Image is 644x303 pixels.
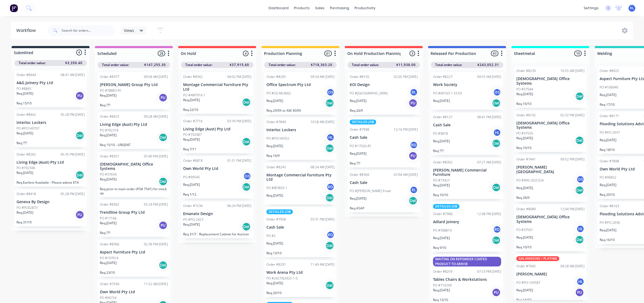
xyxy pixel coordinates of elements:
p: Cash Sale [350,135,418,140]
div: Del [325,281,334,290]
p: Req. [DATE] [100,261,117,265]
p: PO #78883-R1 [100,88,121,93]
div: Order #829509:54 AM [DATE]Office Spectrum Pty LtdPO #OS-ML9662GSReq.[DATE]DelReq 29/09 or AM 30/09 [264,72,337,115]
p: Req. [DATE] [350,151,366,156]
p: [DEMOGRAPHIC_DATA] Office Systems [100,162,168,171]
p: Req 14/10 [516,298,584,302]
div: Del [409,196,417,205]
div: 12:16 PM [DATE] [394,127,418,132]
div: Order #8366 [100,242,119,247]
div: Order #8291 [266,262,286,267]
p: Aspect Furniture Pty Ltd [100,250,168,255]
p: Req. [DATE] [433,183,450,188]
p: Req. [DATE] [16,210,33,215]
p: PO #OS-ML9662 [266,91,291,96]
p: PO #2427/62025-1-S [266,276,298,281]
p: Req. [DATE] [100,221,117,226]
div: Del [159,177,167,186]
div: 10:55 AM [DATE] [560,68,584,73]
p: PO #90545 [183,175,200,180]
div: 08:24 AM [DATE] [311,165,335,170]
div: Del [75,171,84,179]
div: Del [492,183,501,192]
p: Cash Sale [350,180,418,185]
div: PU [409,99,417,107]
p: PO #PO02873 [16,205,38,210]
div: Del [492,236,501,245]
p: Req 15/10 [433,298,501,302]
div: DETAILED JOB [433,204,460,209]
div: Del [325,193,334,202]
div: HL [493,129,501,137]
div: Del [242,98,251,107]
div: Order #8163 [600,204,619,209]
div: 08:41 AM [DATE] [61,73,85,77]
div: PU [75,91,84,100]
p: Req. [DATE] [516,186,533,190]
p: Req. [DATE] [100,133,117,138]
div: Order #8418 [16,192,36,196]
p: Req. [DATE] [600,138,616,143]
p: PO #37501 [516,228,533,232]
div: 09:54 AM [DATE] [311,74,335,79]
div: Order #771603:39 PM [DATE]Living Edge (Aust) Pty LtdPO #792087Req.[DATE]DelReq 7/11 [181,117,253,154]
input: Search for orders... [62,25,115,36]
div: Del [575,136,584,145]
p: Req. [DATE] [516,288,533,293]
p: PO #PO-2037 [600,130,620,135]
div: Order #8377 [100,74,119,79]
p: Interloc Lockers [16,120,85,125]
div: Del [325,99,334,107]
div: 09:28 AM [DATE] [144,114,168,119]
div: Order #8369 [350,172,369,177]
p: Req. [DATE] [266,281,283,286]
p: PO #792318 [100,128,118,133]
p: PO #9818 [433,131,448,136]
div: Order #8442 [16,112,36,117]
div: GS [326,88,335,96]
p: Req Earliest Available - Please advise ETA [16,180,85,185]
p: PO #73427 [433,178,450,183]
p: PO #37634 [100,172,117,177]
div: Del [325,144,334,153]
div: Order #8230 [516,68,536,73]
div: Order #7958 [266,217,286,222]
p: Req ??? [100,231,168,235]
p: PO #90724 [100,295,117,300]
div: 10:58 AM [DATE] [311,120,335,124]
div: Order #784010:58 AM [DATE]Interloc LockersPO #PO149352HLReq.[DATE]DelReq 16/9 [264,117,337,160]
div: 07:27 AM [DATE] [477,160,501,165]
div: Order #808012:04 PM [DATE][DEMOGRAPHIC_DATA] Office SystemsPO #37501HLReq.[DATE]DelReq 10/10 [514,205,587,252]
div: PU [159,93,167,102]
div: Order #8302 [433,160,453,165]
p: Req. [DATE] [600,228,616,233]
div: Order #836205:24 PM [DATE]Trendline Group Pty LtdPO #17166Req.[DATE]PUReq ??? [98,200,170,237]
div: GS [576,175,584,183]
p: A&G Joinery Pty Ltd [16,81,85,85]
div: 03:39 PM [DATE] [227,119,251,124]
div: Order #7898 [600,159,619,164]
div: Order #681801:51 PM [DATE]Own World Pty LtdPO #90545GSReq.[DATE]DelReq 1/12 [181,156,253,199]
p: Living Edge (Aust) Pty Ltd [16,160,85,165]
p: Req 9/10 [433,246,501,250]
div: Order #844408:41 AM [DATE]A&G Joinery Pty LtdPO #8865Req.[DATE]PUReq 15/10 [14,70,87,107]
div: Order #8351 [100,154,119,159]
div: Order #815002:05 PM [DATE]KOI DesignPO #[GEOGRAPHIC_DATA]RLReq.[DATE]PUReq 26/9 [348,72,420,115]
img: Factory [10,4,18,12]
p: PO #90652 [600,175,616,180]
p: Req. [DATE] [350,98,366,103]
p: Req ??? [16,141,85,145]
p: Trendline Group Pty Ltd [100,210,168,215]
div: 03:31 PM [DATE] [311,217,335,222]
p: Tables Chairs & Workstations [433,277,501,282]
p: PO #792340 [16,166,35,170]
p: Req. [DATE] [350,196,366,201]
p: Req 26/9 [516,196,584,200]
p: Req 31/10 [16,220,85,224]
div: Order #8025 [600,68,619,73]
div: Order #8227 [433,74,453,79]
div: Order #829111:49 AM [DATE]Work Arena Pty LtdPO #2427/62025-1-SReq.[DATE]DelReq 20/10 [264,260,337,297]
p: PO #107014 [100,256,118,261]
div: 09:55 AM [DATE] [477,74,501,79]
p: PO #PO149352 [266,136,289,141]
